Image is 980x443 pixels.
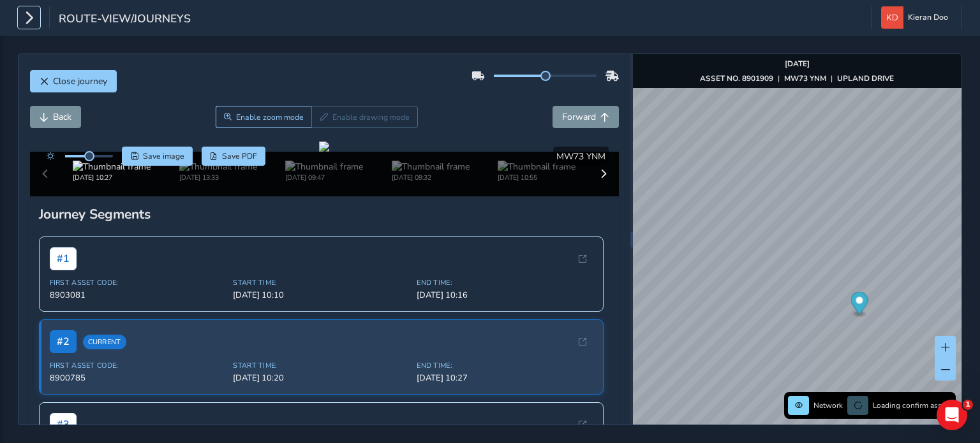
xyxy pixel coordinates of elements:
[785,59,810,69] strong: [DATE]
[556,150,605,163] span: MW73 YNM
[417,289,593,301] span: [DATE] 10:16
[50,289,226,301] span: 8903081
[285,161,363,173] img: Thumbnail frame
[700,73,773,84] strong: ASSET NO. 8901909
[233,361,409,370] span: Start Time:
[50,361,226,370] span: First Asset Code:
[233,372,409,384] span: [DATE] 10:20
[50,413,77,436] span: # 3
[143,151,184,161] span: Save image
[50,330,77,353] span: # 2
[784,73,826,84] strong: MW73 YNM
[50,372,226,384] span: 8900785
[83,335,126,349] span: Current
[233,289,409,301] span: [DATE] 10:10
[73,173,151,182] div: [DATE] 10:27
[53,111,71,123] span: Back
[39,205,611,223] div: Journey Segments
[417,361,593,370] span: End Time:
[50,247,77,270] span: # 1
[392,161,470,173] img: Thumbnail frame
[881,6,903,29] img: diamond-layout
[59,11,191,29] span: route-view/journeys
[813,400,843,410] span: Network
[179,173,257,182] div: [DATE] 13:33
[417,278,593,287] span: End Time:
[850,292,868,318] div: Map marker
[908,6,948,29] span: Kieran Doo
[216,106,312,128] button: Zoom
[202,147,266,166] button: PDF
[417,372,593,384] span: [DATE] 10:27
[179,161,257,173] img: Thumbnail frame
[837,73,894,84] strong: UPLAND DRIVE
[498,173,575,182] div: [DATE] 10:55
[30,106,81,128] button: Back
[285,173,363,182] div: [DATE] 09:47
[30,70,117,92] button: Close journey
[937,400,967,430] iframe: Intercom live chat
[700,73,894,84] div: | |
[881,6,953,29] button: Kieran Doo
[222,151,257,161] span: Save PDF
[50,278,226,287] span: First Asset Code:
[233,278,409,287] span: Start Time:
[392,173,470,182] div: [DATE] 09:32
[53,75,107,87] span: Close journey
[553,106,619,128] button: Forward
[73,161,151,173] img: Thumbnail frame
[498,161,575,173] img: Thumbnail frame
[236,112,304,122] span: Enable zoom mode
[963,400,973,410] span: 1
[873,400,952,410] span: Loading confirm assets
[122,147,193,166] button: Save
[562,111,596,123] span: Forward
